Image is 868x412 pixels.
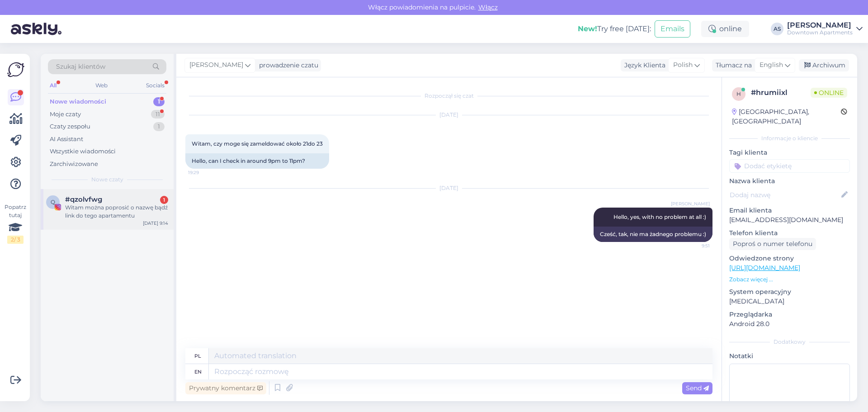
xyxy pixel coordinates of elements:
[673,60,693,70] span: Polish
[151,110,165,119] div: 11
[50,97,106,106] div: Nowe wiadomości
[7,203,24,244] div: Popatrz tutaj
[50,135,83,144] div: AI Assistant
[732,107,841,126] div: [GEOGRAPHIC_DATA], [GEOGRAPHIC_DATA]
[729,264,800,272] a: [URL][DOMAIN_NAME]
[655,20,690,38] button: Emails
[476,3,500,11] span: Włącz
[194,348,201,364] div: pl
[188,169,222,176] span: 19:29
[578,24,597,33] b: New!
[729,351,850,361] p: Notatki
[578,24,651,34] div: Try free [DATE]:
[48,80,58,91] div: All
[729,238,816,250] div: Poproś o numer telefonu
[185,153,329,169] div: Hello, can I check in around 9pm to 11pm?
[50,122,90,131] div: Czaty zespołu
[729,148,850,157] p: Tagi klienta
[730,190,840,200] input: Dodaj nazwę
[153,97,165,106] div: 1
[7,61,24,78] img: Askly Logo
[729,310,850,319] p: Przeglądarka
[143,220,168,227] div: [DATE] 9:14
[621,61,665,70] div: Język Klienta
[185,382,266,394] div: Prywatny komentarz
[65,204,168,220] div: Witam można poprosić o nazwę bądź link do tego apartamentu
[729,254,850,263] p: Odwiedzone strony
[255,61,318,70] div: prowadzenie czatu
[51,199,55,205] span: q
[701,21,749,37] div: online
[50,147,116,156] div: Wszystkie wiadomości
[811,88,847,98] span: Online
[729,275,850,284] p: Zobacz więcej ...
[185,184,712,192] div: [DATE]
[153,122,165,131] div: 1
[729,228,850,238] p: Telefon klienta
[712,61,752,70] div: Tłumacz na
[759,60,783,70] span: English
[50,160,98,169] div: Zarchiwizowane
[50,110,81,119] div: Moje czaty
[799,59,849,71] div: Archiwum
[56,62,105,71] span: Szukaj klientów
[189,60,243,70] span: [PERSON_NAME]
[729,176,850,186] p: Nazwa klienta
[729,206,850,215] p: Email klienta
[94,80,109,91] div: Web
[676,242,710,249] span: 9:51
[185,92,712,100] div: Rozpoczął się czat
[613,213,706,220] span: Hello, yes, with no problem at all :)
[787,29,853,36] div: Downtown Apartments
[594,227,712,242] div: Cześć, tak, nie ma żadnego problemu :)
[192,140,323,147] span: Witam, czy moge się zameldować około 21do 23
[771,23,783,35] div: AS
[7,236,24,244] div: 2 / 3
[144,80,166,91] div: Socials
[751,87,811,98] div: # hrumiixl
[729,338,850,346] div: Dodatkowy
[729,134,850,142] div: Informacje o kliencie
[65,195,102,204] span: #qzolvfwg
[194,364,202,379] div: en
[787,22,863,36] a: [PERSON_NAME]Downtown Apartments
[736,90,741,97] span: h
[787,22,853,29] div: [PERSON_NAME]
[91,175,123,184] span: Nowe czaty
[729,297,850,306] p: [MEDICAL_DATA]
[160,196,168,204] div: 1
[686,384,709,392] span: Send
[185,111,712,119] div: [DATE]
[729,159,850,173] input: Dodać etykietę
[729,319,850,329] p: Android 28.0
[729,287,850,297] p: System operacyjny
[671,200,710,207] span: [PERSON_NAME]
[729,215,850,225] p: [EMAIL_ADDRESS][DOMAIN_NAME]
